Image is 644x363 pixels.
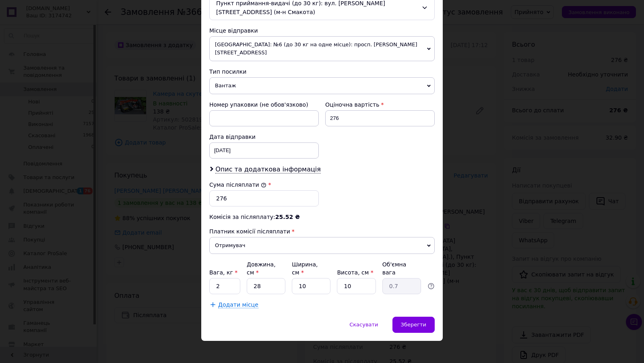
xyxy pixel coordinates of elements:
span: Додати місце [218,301,258,308]
span: Місце відправки [209,27,258,34]
span: [GEOGRAPHIC_DATA]: №6 (до 30 кг на одне місце): просп. [PERSON_NAME][STREET_ADDRESS] [209,36,435,61]
span: Платник комісії післяплати [209,228,290,235]
label: Сума післяплати [209,181,266,188]
label: Ширина, см [292,261,318,276]
label: Вага, кг [209,269,237,276]
div: Об'ємна вага [382,260,421,276]
div: Оціночна вартість [325,101,435,109]
span: Отримувач [209,237,435,254]
span: Вантаж [209,77,435,94]
span: Тип посилки [209,68,246,75]
label: Висота, см [337,269,373,276]
div: Номер упаковки (не обов'язково) [209,101,319,109]
span: Опис та додаткова інформація [215,165,321,173]
label: Довжина, см [247,261,276,276]
div: Комісія за післяплату: [209,213,435,221]
span: Зберегти [401,322,426,328]
span: 25.52 ₴ [275,214,300,220]
div: Дата відправки [209,133,319,141]
span: Скасувати [349,322,378,328]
